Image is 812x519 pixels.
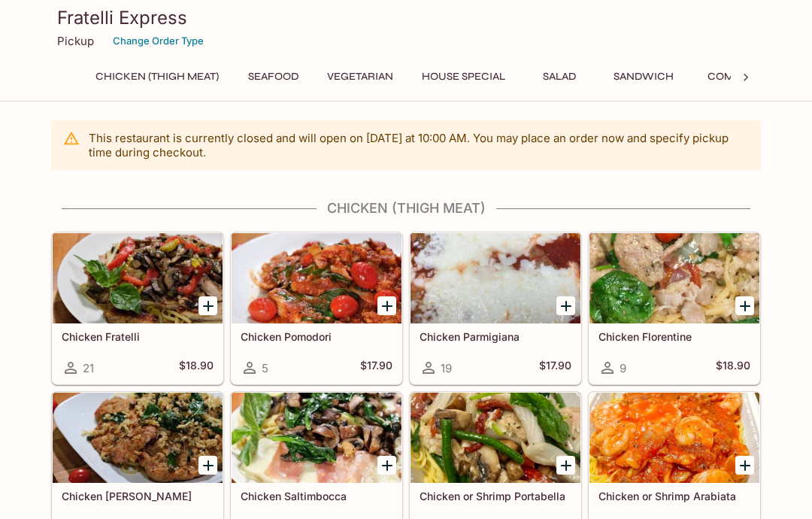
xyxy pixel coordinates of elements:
p: This restaurant is currently closed and will open on [DATE] at 10:00 AM . You may place an order ... [89,131,749,159]
h5: Chicken Parmigiana [420,330,571,343]
span: 19 [441,361,452,375]
h5: Chicken Pomodori [241,330,392,343]
button: Add Chicken or Shrimp Portabella [556,456,575,475]
div: Chicken Fratelli [53,233,223,323]
h5: $17.90 [360,359,392,377]
h5: Chicken or Shrimp Arabiata [598,490,750,502]
div: Chicken Parmigiana [411,233,580,323]
button: Add Chicken Basilio [198,456,217,475]
p: Pickup [57,34,94,48]
button: Add Chicken or Shrimp Arabiata [735,456,754,475]
a: Chicken Parmigiana19$17.90 [410,232,581,384]
h5: Chicken Saltimbocca [241,490,392,502]
h5: Chicken or Shrimp Portabella [420,490,571,502]
a: Chicken Pomodori5$17.90 [231,232,402,384]
div: Chicken or Shrimp Portabella [411,393,580,483]
button: Add Chicken Parmigiana [556,296,575,315]
button: Sandwich [605,66,682,87]
span: 21 [83,361,94,375]
div: Chicken Pomodori [232,233,401,323]
button: Change Order Type [106,29,211,53]
h5: Chicken Fratelli [62,330,214,343]
button: Add Chicken Saltimbocca [377,456,396,475]
h5: $17.90 [539,359,571,377]
button: Add Chicken Pomodori [377,296,396,315]
h5: $18.90 [716,359,750,377]
h5: Chicken Florentine [598,330,750,343]
button: Add Chicken Florentine [735,296,754,315]
span: 9 [620,361,626,375]
button: House Special [414,66,514,87]
a: Chicken Fratelli21$18.90 [52,232,223,384]
div: Chicken Saltimbocca [232,393,401,483]
div: Chicken or Shrimp Arabiata [589,393,759,483]
button: Chicken (Thigh Meat) [87,66,227,87]
div: Chicken Florentine [589,233,759,323]
a: Chicken Florentine9$18.90 [589,232,760,384]
h3: Fratelli Express [57,6,755,29]
button: Combo [694,66,762,87]
button: Add Chicken Fratelli [198,296,217,315]
h4: Chicken (Thigh Meat) [51,200,761,217]
button: Seafood [239,66,307,87]
h5: $18.90 [179,359,214,377]
button: Vegetarian [319,66,401,87]
h5: Chicken [PERSON_NAME] [62,490,214,502]
span: 5 [262,361,268,375]
div: Chicken Basilio [53,393,223,483]
button: Salad [526,66,593,87]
